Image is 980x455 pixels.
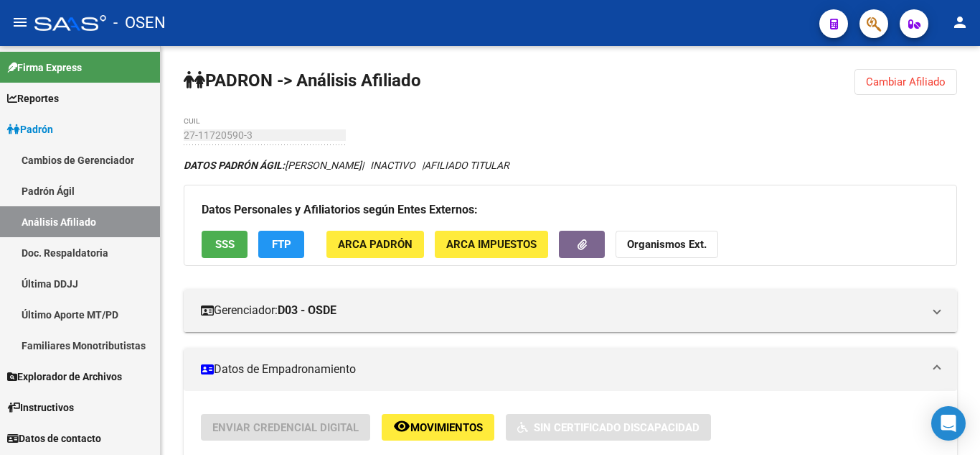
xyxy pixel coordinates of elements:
div: Open Intercom Messenger [931,406,966,441]
strong: PADRON -> Análisis Afiliado [184,70,421,91]
span: ARCA Impuestos [446,239,537,252]
button: Cambiar Afiliado [854,69,957,95]
mat-icon: menu [11,14,29,31]
mat-icon: person [951,14,969,31]
span: Sin Certificado Discapacidad [534,421,699,434]
mat-expansion-panel-header: Gerenciador:D03 - OSDE [184,289,957,332]
mat-expansion-panel-header: Datos de Empadronamiento [184,348,957,391]
button: Organismos Ext. [616,231,718,257]
h3: Datos Personales y Afiliatorios según Entes Externos: [202,200,939,220]
span: Instructivos [7,400,74,415]
span: Enviar Credencial Digital [212,421,359,434]
span: ARCA Padrón [338,239,413,252]
mat-icon: remove_red_eye [393,418,410,435]
button: SSS [202,231,248,257]
span: Explorador de Archivos [7,369,122,385]
button: FTP [258,231,304,257]
strong: DATOS PADRÓN ÁGIL: [184,160,285,171]
i: | INACTIVO | [184,160,509,171]
span: [PERSON_NAME] [184,160,362,171]
span: Padrón [7,121,53,137]
button: Enviar Credencial Digital [201,414,370,441]
span: AFILIADO TITULAR [424,160,509,171]
span: Firma Express [7,60,82,75]
span: - OSEN [113,7,166,39]
span: Movimientos [410,421,483,434]
button: ARCA Impuestos [435,231,548,257]
button: Movimientos [382,414,494,441]
strong: D03 - OSDE [278,303,336,318]
mat-panel-title: Gerenciador: [201,303,923,318]
button: ARCA Padrón [326,231,424,257]
mat-panel-title: Datos de Empadronamiento [201,362,923,377]
span: Reportes [7,91,59,106]
strong: Organismos Ext. [627,239,707,252]
span: FTP [272,239,291,252]
span: SSS [215,239,235,252]
span: Cambiar Afiliado [866,75,946,88]
span: Datos de contacto [7,431,101,446]
button: Sin Certificado Discapacidad [506,414,711,441]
